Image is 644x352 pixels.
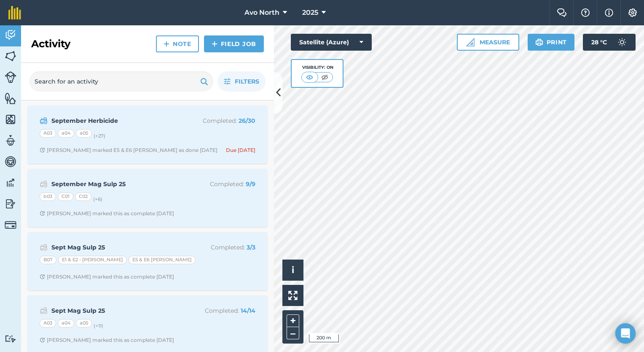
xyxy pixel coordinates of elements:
h2: Activity [31,37,70,51]
span: 28 ° C [591,34,607,51]
img: svg+xml;base64,PHN2ZyB4bWxucz0iaHR0cDovL3d3dy53My5vcmcvMjAwMC9zdmciIHdpZHRoPSIxNCIgaGVpZ2h0PSIyNC... [212,39,217,49]
button: 28 °C [583,34,636,51]
div: b03 [40,192,56,201]
img: svg+xml;base64,PHN2ZyB4bWxucz0iaHR0cDovL3d3dy53My5vcmcvMjAwMC9zdmciIHdpZHRoPSIxNCIgaGVpZ2h0PSIyNC... [164,39,169,49]
img: svg+xml;base64,PD94bWwgdmVyc2lvbj0iMS4wIiBlbmNvZGluZz0idXRmLTgiPz4KPCEtLSBHZW5lcmF0b3I6IEFkb2JlIE... [40,179,48,189]
div: [PERSON_NAME] marked this as complete [DATE] [40,210,174,217]
strong: 9 / 9 [246,180,255,188]
strong: Sept Mag Sulp 25 [51,243,185,252]
div: Due [DATE] [226,147,255,154]
img: svg+xml;base64,PD94bWwgdmVyc2lvbj0iMS4wIiBlbmNvZGluZz0idXRmLTgiPz4KPCEtLSBHZW5lcmF0b3I6IEFkb2JlIE... [5,134,16,147]
div: a05 [76,319,92,328]
strong: 26 / 30 [239,117,255,125]
a: Sept Mag Sulp 25Completed: 14/14A03a04a05(+11)Clock with arrow pointing clockwise[PERSON_NAME] ma... [33,301,262,349]
strong: 14 / 14 [241,307,255,314]
button: + [287,314,299,327]
img: svg+xml;base64,PD94bWwgdmVyc2lvbj0iMS4wIiBlbmNvZGluZz0idXRmLTgiPz4KPCEtLSBHZW5lcmF0b3I6IEFkb2JlIE... [614,34,631,51]
button: Measure [457,34,519,51]
img: svg+xml;base64,PD94bWwgdmVyc2lvbj0iMS4wIiBlbmNvZGluZz0idXRmLTgiPz4KPCEtLSBHZW5lcmF0b3I6IEFkb2JlIE... [5,155,16,168]
img: A question mark icon [580,8,590,17]
div: [PERSON_NAME] marked E5 & E6 [PERSON_NAME] as done [DATE] [40,147,217,154]
strong: September Herbicide [51,116,185,125]
img: svg+xml;base64,PHN2ZyB4bWxucz0iaHR0cDovL3d3dy53My5vcmcvMjAwMC9zdmciIHdpZHRoPSI1MCIgaGVpZ2h0PSI0MC... [319,73,330,81]
div: E5 & E6 [PERSON_NAME] [129,256,196,264]
button: Filters [217,71,266,92]
a: Sept Mag Sulp 25Completed: 3/3B07E1 & E2 - [PERSON_NAME]E5 & E6 [PERSON_NAME]Clock with arrow poi... [33,237,262,285]
img: svg+xml;base64,PD94bWwgdmVyc2lvbj0iMS4wIiBlbmNvZGluZz0idXRmLTgiPz4KPCEtLSBHZW5lcmF0b3I6IEFkb2JlIE... [40,242,48,252]
img: svg+xml;base64,PHN2ZyB4bWxucz0iaHR0cDovL3d3dy53My5vcmcvMjAwMC9zdmciIHdpZHRoPSIxNyIgaGVpZ2h0PSIxNy... [605,8,613,18]
div: Visibility: On [301,64,333,71]
strong: Sept Mag Sulp 25 [51,306,185,315]
button: Print [528,34,575,51]
img: svg+xml;base64,PHN2ZyB4bWxucz0iaHR0cDovL3d3dy53My5vcmcvMjAwMC9zdmciIHdpZHRoPSI1NiIgaGVpZ2h0PSI2MC... [5,113,16,126]
img: Four arrows, one pointing top left, one top right, one bottom right and the last bottom left [288,291,298,300]
img: svg+xml;base64,PHN2ZyB4bWxucz0iaHR0cDovL3d3dy53My5vcmcvMjAwMC9zdmciIHdpZHRoPSI1MCIgaGVpZ2h0PSI0MC... [304,73,315,81]
small: (+ 11 ) [94,323,103,329]
small: (+ 6 ) [93,196,102,202]
button: i [282,260,303,281]
span: Avo North [244,8,279,18]
button: – [287,327,299,339]
img: svg+xml;base64,PD94bWwgdmVyc2lvbj0iMS4wIiBlbmNvZGluZz0idXRmLTgiPz4KPCEtLSBHZW5lcmF0b3I6IEFkb2JlIE... [5,29,16,41]
div: A03 [40,319,56,328]
button: Satellite (Azure) [291,34,372,51]
img: svg+xml;base64,PD94bWwgdmVyc2lvbj0iMS4wIiBlbmNvZGluZz0idXRmLTgiPz4KPCEtLSBHZW5lcmF0b3I6IEFkb2JlIE... [40,116,48,126]
div: C01 [58,192,73,201]
input: Search for an activity [30,71,213,92]
p: Completed : [188,243,255,252]
img: fieldmargin Logo [8,6,21,19]
strong: September Mag Sulp 25 [51,179,185,189]
div: A03 [40,129,56,138]
img: Clock with arrow pointing clockwise [40,147,45,153]
img: svg+xml;base64,PHN2ZyB4bWxucz0iaHR0cDovL3d3dy53My5vcmcvMjAwMC9zdmciIHdpZHRoPSIxOSIgaGVpZ2h0PSIyNC... [200,76,208,87]
span: i [292,265,294,275]
img: svg+xml;base64,PD94bWwgdmVyc2lvbj0iMS4wIiBlbmNvZGluZz0idXRmLTgiPz4KPCEtLSBHZW5lcmF0b3I6IEFkb2JlIE... [5,71,16,83]
img: Two speech bubbles overlapping with the left bubble in the forefront [557,8,567,17]
strong: 3 / 3 [247,244,255,251]
img: svg+xml;base64,PD94bWwgdmVyc2lvbj0iMS4wIiBlbmNvZGluZz0idXRmLTgiPz4KPCEtLSBHZW5lcmF0b3I6IEFkb2JlIE... [40,306,48,316]
img: Clock with arrow pointing clockwise [40,274,45,279]
img: svg+xml;base64,PHN2ZyB4bWxucz0iaHR0cDovL3d3dy53My5vcmcvMjAwMC9zdmciIHdpZHRoPSI1NiIgaGVpZ2h0PSI2MC... [5,92,16,105]
p: Completed : [188,116,255,125]
div: Open Intercom Messenger [615,323,636,344]
small: (+ 27 ) [94,133,105,139]
p: Completed : [188,179,255,189]
div: C02 [75,192,91,201]
div: a04 [58,129,74,138]
img: A cog icon [628,8,638,17]
div: a05 [76,129,92,138]
div: [PERSON_NAME] marked this as complete [DATE] [40,273,174,280]
img: svg+xml;base64,PHN2ZyB4bWxucz0iaHR0cDovL3d3dy53My5vcmcvMjAwMC9zdmciIHdpZHRoPSIxOSIgaGVpZ2h0PSIyNC... [535,37,543,47]
a: Note [156,35,199,52]
img: svg+xml;base64,PD94bWwgdmVyc2lvbj0iMS4wIiBlbmNvZGluZz0idXRmLTgiPz4KPCEtLSBHZW5lcmF0b3I6IEFkb2JlIE... [5,198,16,210]
div: B07 [40,256,56,264]
img: svg+xml;base64,PD94bWwgdmVyc2lvbj0iMS4wIiBlbmNvZGluZz0idXRmLTgiPz4KPCEtLSBHZW5lcmF0b3I6IEFkb2JlIE... [5,219,16,231]
a: September Mag Sulp 25Completed: 9/9b03C01C02(+6)Clock with arrow pointing clockwise[PERSON_NAME] ... [33,174,262,222]
img: svg+xml;base64,PD94bWwgdmVyc2lvbj0iMS4wIiBlbmNvZGluZz0idXRmLTgiPz4KPCEtLSBHZW5lcmF0b3I6IEFkb2JlIE... [5,176,16,189]
a: Field Job [204,35,264,52]
img: Clock with arrow pointing clockwise [40,337,45,343]
img: svg+xml;base64,PHN2ZyB4bWxucz0iaHR0cDovL3d3dy53My5vcmcvMjAwMC9zdmciIHdpZHRoPSI1NiIgaGVpZ2h0PSI2MC... [5,50,16,62]
img: Clock with arrow pointing clockwise [40,211,45,216]
a: September HerbicideCompleted: 26/30A03a04a05(+27)Clock with arrow pointing clockwise[PERSON_NAME]... [33,111,262,159]
p: Completed : [188,306,255,315]
div: E1 & E2 - [PERSON_NAME] [58,256,127,264]
img: svg+xml;base64,PD94bWwgdmVyc2lvbj0iMS4wIiBlbmNvZGluZz0idXRmLTgiPz4KPCEtLSBHZW5lcmF0b3I6IEFkb2JlIE... [5,335,16,343]
div: a04 [58,319,74,328]
span: Filters [235,77,259,86]
img: Ruler icon [466,38,475,46]
span: 2025 [302,8,318,18]
div: [PERSON_NAME] marked this as complete [DATE] [40,337,174,344]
